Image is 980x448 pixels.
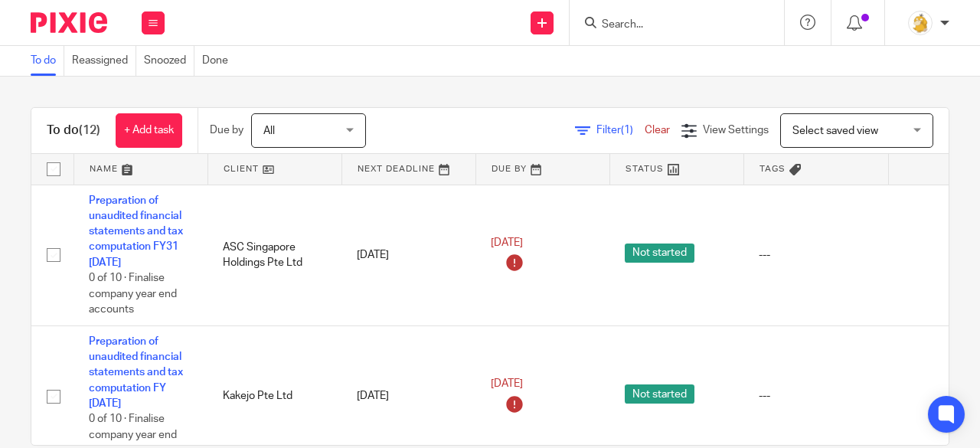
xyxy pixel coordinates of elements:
input: Search [600,18,738,32]
span: (1) [621,125,633,136]
a: Snoozed [144,46,194,76]
a: Preparation of unaudited financial statements and tax computation FY31 [DATE] [89,195,183,268]
span: Not started [625,244,694,263]
td: [DATE] [341,185,475,325]
a: To do [31,46,64,76]
span: Filter [596,125,645,136]
span: [DATE] [491,237,523,248]
a: Preparation of unaudited financial statements and tax computation FY [DATE] [89,336,183,409]
span: Select saved view [792,126,878,136]
a: Clear [645,125,670,136]
a: Done [202,46,236,76]
span: 0 of 10 · Finalise company year end accounts [89,273,177,315]
td: ASC Singapore Holdings Pte Ltd [207,185,341,325]
span: All [263,126,275,136]
p: Due by [210,123,243,138]
a: + Add task [116,113,182,148]
img: Pixie [31,12,107,33]
div: --- [759,247,873,263]
span: [DATE] [491,378,523,389]
div: --- [759,388,873,404]
span: Not started [625,384,694,404]
span: Tags [759,165,786,173]
a: Reassigned [72,46,136,76]
h1: To do [47,123,100,139]
img: MicrosoftTeams-image.png [908,11,933,35]
span: (12) [79,124,100,136]
span: View Settings [703,125,769,136]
